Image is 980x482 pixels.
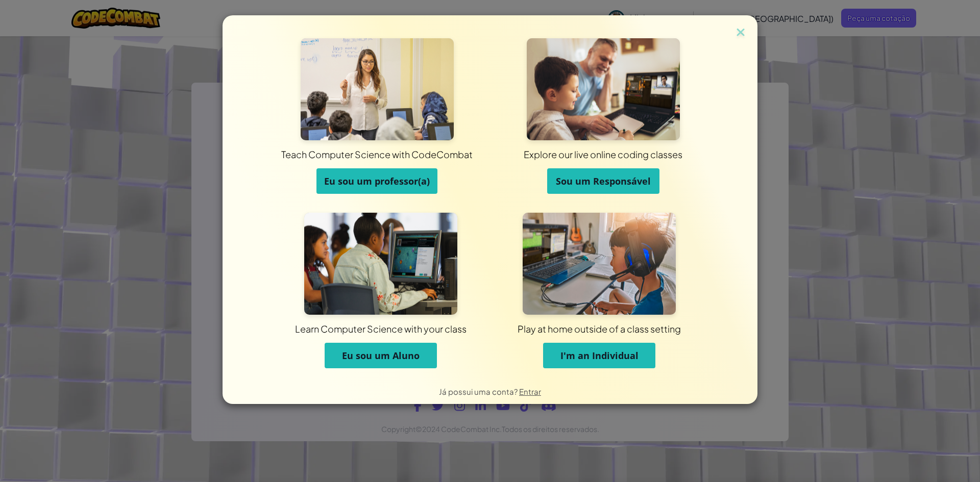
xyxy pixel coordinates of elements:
[342,349,420,362] span: Eu sou um Aluno
[523,213,676,315] img: For Individuals
[340,148,866,161] div: Explore our live online coding classes
[325,343,437,368] button: Eu sou um Aluno
[556,175,651,187] span: Sou um Responsável
[560,349,639,362] span: I'm an Individual
[547,168,659,194] button: Sou um Responsável
[734,26,747,41] img: close icon
[316,168,437,194] button: Eu sou um professor(a)
[304,213,457,315] img: For Students
[519,387,541,396] a: Entrar
[439,387,519,396] span: Já possui uma conta?
[527,38,680,140] img: For Parents
[301,38,454,140] img: For Educators
[543,343,655,368] button: I'm an Individual
[348,322,850,335] div: Play at home outside of a class setting
[324,175,430,187] span: Eu sou um professor(a)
